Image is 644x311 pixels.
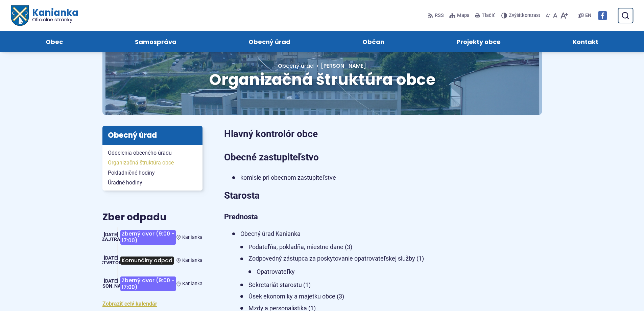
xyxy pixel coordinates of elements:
span: Komunálny odpad [120,257,174,264]
a: Obecný úrad [278,62,314,70]
a: Logo Kanianka, prejsť na domovskú stránku. [11,5,78,26]
span: [DATE] [104,255,118,261]
span: Samospráva [135,31,176,52]
span: Obecný úrad [248,31,290,52]
h3: Obecný úrad [102,126,202,145]
a: EN [584,12,593,20]
span: Občan [362,31,384,52]
span: Kontakt [573,31,598,52]
a: Kontakt [544,31,628,52]
li: Zodpovedný zástupca za poskytovanie opatrovateľskej služby (1) [240,253,464,277]
span: Kanianka [182,258,202,263]
span: Organizačná štruktúra obce [209,69,435,90]
strong: Hlavný kontrolór obce [224,128,318,139]
span: Zberný dvor (9:00 - 17:00) [120,276,176,291]
span: Organizačná štruktúra obce [108,158,197,168]
strong: Starosta [224,190,260,201]
span: kontrast [509,13,540,19]
span: Úradné hodiny [108,178,197,188]
a: Projekty obce [427,31,530,52]
span: [DATE] [104,232,118,238]
span: Tlačiť [482,13,495,19]
li: Opatrovateľky [248,267,464,277]
a: Mapa [448,8,471,23]
span: Pokladničné hodiny [108,168,197,178]
a: Organizačná štruktúra obce [102,158,202,168]
span: Zberný dvor (9:00 - 17:00) [120,230,176,245]
li: komisie pri obecnom zastupiteľstve [232,173,464,183]
a: Komunálny odpad Kanianka [DATE] štvrtok [102,253,202,268]
a: Samospráva [105,31,206,52]
span: EN [585,12,591,20]
li: Podateľňa, pokladňa, miestne dane (3) [240,242,464,252]
strong: Prednosta [224,213,258,221]
span: štvrtok [100,260,122,266]
a: Zberný dvor (9:00 - 17:00) Kanianka [DATE] [PERSON_NAME] [102,274,202,294]
a: Zberný dvor (9:00 - 17:00) Kanianka [DATE] Zajtra [102,227,202,247]
span: RSS [435,12,444,20]
span: Mapa [457,12,470,20]
a: Oddelenia obecného úradu [102,148,202,158]
button: Nastaviť pôvodnú veľkosť písma [552,8,559,23]
button: Zväčšiť veľkosť písma [559,8,569,23]
span: [DATE] [104,278,118,284]
button: Zvýšiťkontrast [501,8,542,23]
img: Prejsť na Facebook stránku [598,11,607,20]
h3: Zber odpadu [102,212,202,223]
img: Prejsť na domovskú stránku [11,5,28,26]
a: Zobraziť celý kalendár [102,301,157,307]
span: Projekty obce [456,31,501,52]
a: Obecný úrad [219,31,319,52]
a: Úradné hodiny [102,178,202,188]
span: Oddelenia obecného úradu [108,148,197,158]
span: [PERSON_NAME] [92,283,129,289]
li: Úsek ekonomiky a majetku obce (3) [240,291,464,302]
span: Kanianka [28,8,78,22]
button: Zmenšiť veľkosť písma [544,8,552,23]
a: [PERSON_NAME] [314,62,366,70]
a: Občan [333,31,414,52]
li: Sekretariát starostu (1) [240,280,464,290]
a: RSS [428,8,445,23]
span: Oficiálne stránky [32,17,78,22]
span: [PERSON_NAME] [321,62,366,70]
button: Tlačiť [474,8,496,23]
a: Obec [16,31,92,52]
span: Obec [46,31,63,52]
span: Zvýšiť [509,13,522,18]
span: Kanianka [182,281,202,287]
span: Zajtra [102,237,120,242]
span: Kanianka [182,235,202,240]
a: Pokladničné hodiny [102,168,202,178]
strong: Obecné zastupiteľstvo [224,152,319,163]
